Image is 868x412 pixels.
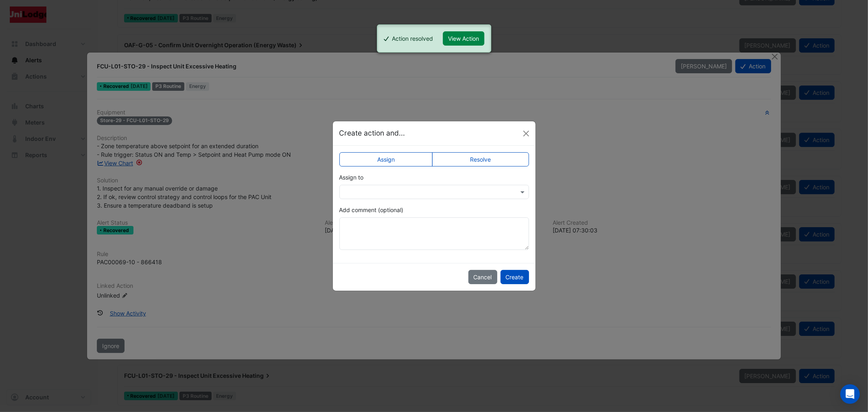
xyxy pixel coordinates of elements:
button: Cancel [468,270,497,284]
div: Open Intercom Messenger [840,384,860,404]
button: Close [520,127,532,140]
button: Create [501,270,529,284]
label: Assign to [339,173,364,182]
div: Action resolved [392,34,433,43]
label: Resolve [432,152,529,167]
h5: Create action and... [339,128,405,138]
button: View Action [443,31,484,46]
label: Add comment (optional) [339,206,404,214]
label: Assign [339,152,433,167]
